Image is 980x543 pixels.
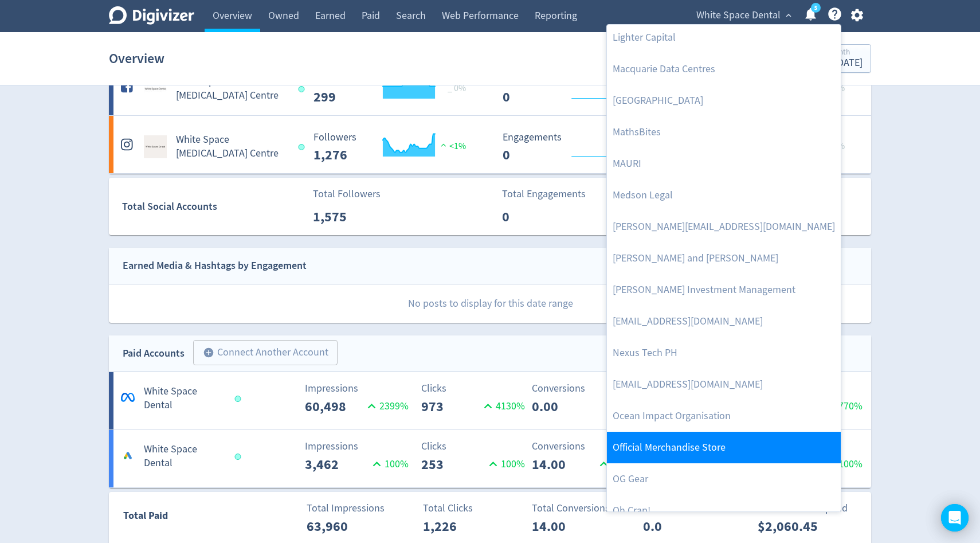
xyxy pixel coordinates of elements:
[607,148,841,179] a: MAURI
[607,337,841,369] a: Nexus Tech PH
[607,53,841,85] a: Macquarie Data Centres
[607,369,841,400] a: [EMAIL_ADDRESS][DOMAIN_NAME]
[607,179,841,211] a: Medson Legal
[607,495,841,526] a: Oh Crap!
[607,274,841,306] a: [PERSON_NAME] Investment Management
[607,85,841,116] a: [GEOGRAPHIC_DATA]
[607,432,841,463] a: Official Merchandise Store
[607,400,841,432] a: Ocean Impact Organisation
[607,211,841,243] a: [PERSON_NAME][EMAIL_ADDRESS][DOMAIN_NAME]
[607,243,841,274] a: [PERSON_NAME] and [PERSON_NAME]
[607,22,841,53] a: Lighter Capital
[941,504,969,532] div: Open Intercom Messenger
[607,306,841,337] a: [EMAIL_ADDRESS][DOMAIN_NAME]
[607,116,841,148] a: MathsBites
[607,463,841,495] a: OG Gear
